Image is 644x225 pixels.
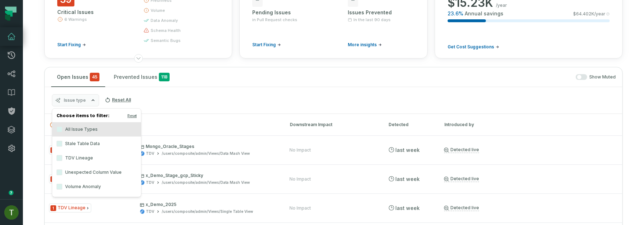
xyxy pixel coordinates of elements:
button: TDV Lineage [57,155,62,161]
div: No Impact [289,176,311,182]
a: More insights [348,42,382,48]
div: /users/composite/admin/Views/Data Mash View [162,180,250,185]
button: Reset [127,113,137,119]
button: Reset All [102,94,134,106]
div: TDV [146,209,154,214]
span: $ 64.402K /year [573,11,605,17]
div: Pending Issues [252,9,319,16]
button: Unexpected Column Value [57,169,62,175]
a: Start Fixing [57,42,86,48]
a: Start Fixing [252,42,281,48]
label: TDV Lineage [52,151,141,165]
span: in Pull Request checks [252,17,297,23]
div: No Impact [289,205,311,211]
span: Start Fixing [57,42,81,48]
span: Severity [50,147,56,153]
div: Downstream Impact [290,121,376,128]
span: Issue Type [49,145,91,154]
a: Detected live [444,176,479,182]
span: Issue type [64,97,86,103]
span: critical issues and errors combined [90,73,99,81]
label: Volume Anomaly [52,179,141,194]
span: semantic bugs [151,38,181,43]
h4: Choose items to filter: [52,111,141,122]
span: Get Cost Suggestions [448,44,494,50]
span: Severity [50,205,56,211]
img: avatar of Tomer Galun [4,205,19,220]
span: Live Issues ( 45 ) [50,122,91,128]
p: x_Demo_2025 [140,202,277,207]
a: Detected live [444,205,479,211]
span: Start Fixing [252,42,276,48]
relative-time: Sep 29, 2025, 10:02 AM GMT+3 [395,147,420,153]
label: Stale Table Data [52,137,141,151]
button: All Issue Types [57,126,62,132]
span: Issue Type [49,174,91,183]
span: data anomaly [151,18,178,23]
span: Annual savings [465,10,503,17]
div: /users/composite/admin/Views/Data Mash View [162,151,250,156]
button: Prevented Issues [108,67,175,87]
button: Volume Anomaly [57,184,62,190]
span: Issue Type [49,204,91,212]
button: Open Issues [51,67,105,87]
div: Tooltip anchor [8,190,14,196]
div: No Impact [289,147,311,153]
a: Get Cost Suggestions [448,44,499,50]
p: Mongo_Oracle_Stages [140,144,277,149]
span: In the last 90 days [353,17,391,23]
relative-time: Sep 29, 2025, 10:02 AM GMT+3 [395,205,420,211]
label: Unexpected Column Value [52,165,141,179]
label: All Issue Types [52,122,141,137]
div: Issues Prevented [348,9,415,16]
div: TDV [146,180,154,185]
div: Show Muted [178,74,616,80]
button: Stale Table Data [57,141,62,147]
span: 23.6 % [448,10,463,17]
a: Detected live [444,147,479,153]
p: x_Demo_Stage_gcp_Sticky [140,173,277,178]
button: Issue type [52,94,99,106]
button: Live Issues(45) [50,122,277,128]
span: 118 [159,73,170,81]
div: Detected [389,121,431,128]
span: 6 Warnings [64,16,87,22]
span: Severity [50,176,56,182]
div: Critical Issues [57,9,131,16]
relative-time: Sep 29, 2025, 10:02 AM GMT+3 [395,176,420,182]
span: volume [151,8,165,13]
span: /year [496,3,507,8]
span: More insights [348,42,377,48]
div: Introduced by [444,121,509,128]
div: TDV [146,151,154,156]
span: schema health [151,28,181,33]
div: /users/composite/admin/Views/Single Table View [162,209,253,214]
